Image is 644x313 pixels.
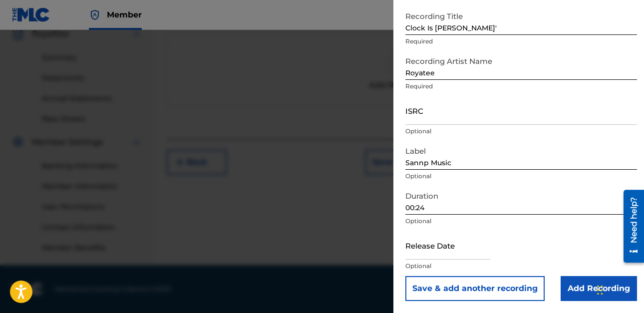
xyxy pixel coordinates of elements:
p: Required [405,82,637,91]
iframe: Chat Widget [594,265,644,313]
iframe: Resource Center [616,186,644,266]
p: Optional [405,217,637,226]
p: Optional [405,172,637,181]
button: Save & add another recording [405,276,545,301]
p: Optional [405,262,637,271]
img: Top Rightsholder [89,9,101,21]
p: Required [405,37,637,46]
img: MLC Logo [12,7,50,22]
div: Drag [597,275,603,305]
p: Optional [405,127,637,136]
input: Add Recording [561,276,637,301]
span: Member [107,9,142,20]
